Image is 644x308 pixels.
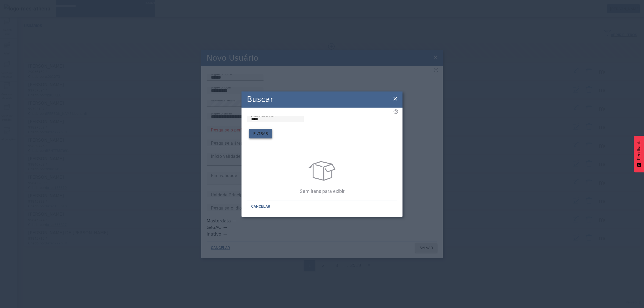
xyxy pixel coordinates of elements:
h2: Buscar [247,94,273,105]
span: FILTRAR [253,131,268,136]
mat-label: Pesquise o perfil [251,113,276,117]
button: CANCELAR [247,202,275,211]
span: Feedback [636,141,641,160]
button: Feedback - Mostrar pesquisa [634,136,644,172]
span: CANCELAR [251,204,270,209]
button: FILTRAR [249,129,272,138]
p: Sem itens para exibir [248,188,396,195]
